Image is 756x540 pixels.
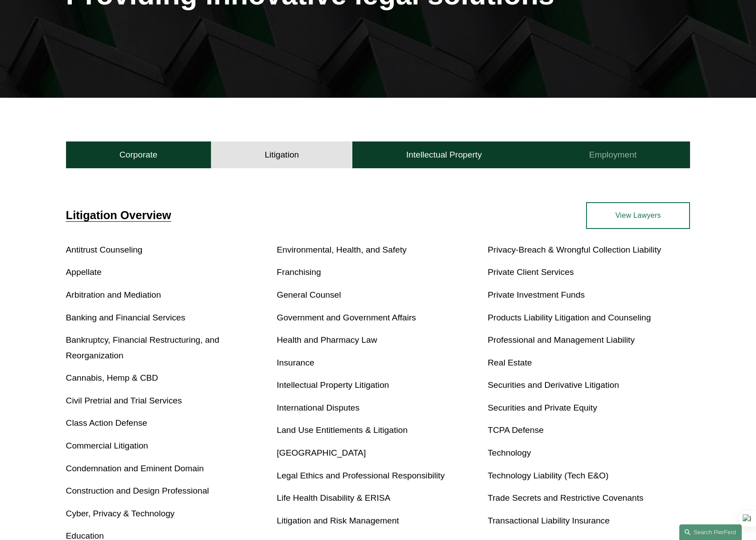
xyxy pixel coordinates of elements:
[487,335,635,345] a: Professional and Management Liability
[487,516,609,525] a: Transactional Liability Insurance
[487,267,574,277] a: Private Client Services
[66,396,182,405] a: Civil Pretrial and Trial Services
[487,471,608,480] a: Technology Liability (Tech E&O)
[120,150,157,160] h4: Corporate
[277,335,377,345] a: Health and Pharmacy Law
[66,373,158,382] a: Cannabis, Hemp & CBD
[487,403,597,412] a: Securities and Private Equity
[277,493,391,503] a: Life Health Disability & ERISA
[66,209,171,221] a: Litigation Overview
[277,380,389,390] a: Intellectual Property Litigation
[679,524,742,540] a: Search this site
[277,516,399,525] a: Litigation and Risk Management
[277,448,366,457] a: [GEOGRAPHIC_DATA]
[277,471,445,480] a: Legal Ethics and Professional Responsibility
[277,267,321,277] a: Franchising
[487,245,661,254] a: Privacy-Breach & Wrongful Collection Liability
[66,509,175,518] a: Cyber, Privacy & Technology
[277,245,407,254] a: Environmental, Health, and Safety
[66,245,143,254] a: Antitrust Counseling
[277,358,314,367] a: Insurance
[487,290,585,299] a: Private Investment Funds
[487,493,643,503] a: Trade Secrets and Restrictive Covenants
[277,290,341,299] a: General Counsel
[264,150,299,160] h4: Litigation
[487,358,532,367] a: Real Estate
[66,441,148,450] a: Commercial Litigation
[66,290,161,299] a: Arbitration and Mediation
[589,150,637,160] h4: Employment
[406,150,482,160] h4: Intellectual Property
[66,418,147,428] a: Class Action Defense
[277,313,416,322] a: Government and Government Affairs
[66,267,102,277] a: Appellate
[586,202,690,229] a: View Lawyers
[66,464,204,473] a: Condemnation and Eminent Domain
[66,335,219,360] a: Bankruptcy, Financial Restructuring, and Reorganization
[277,403,360,412] a: International Disputes
[277,425,408,435] a: Land Use Entitlements & Litigation
[487,448,531,457] a: Technology
[487,425,544,435] a: TCPA Defense
[66,486,209,495] a: Construction and Design Professional
[66,313,186,322] a: Banking and Financial Services
[487,380,619,390] a: Securities and Derivative Litigation
[487,313,651,322] a: Products Liability Litigation and Counseling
